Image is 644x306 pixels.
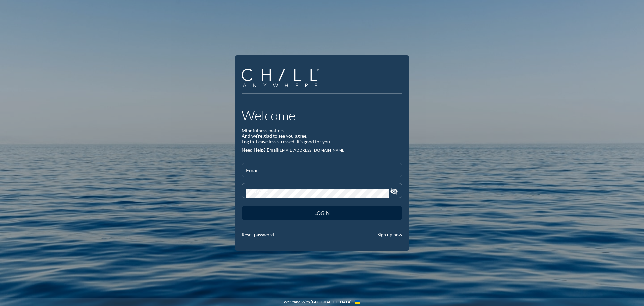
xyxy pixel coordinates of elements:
[241,232,274,237] a: Reset password
[241,206,402,220] button: Login
[241,107,402,123] h1: Welcome
[278,148,346,153] a: [EMAIL_ADDRESS][DOMAIN_NAME]
[253,210,391,216] div: Login
[377,232,402,237] a: Sign up now
[355,300,360,304] img: Flag_of_Ukraine.1aeecd60.svg
[390,187,398,195] i: visibility_off
[246,189,389,198] input: Password
[241,69,324,89] a: Company Logo
[284,300,352,304] a: We Stand With [GEOGRAPHIC_DATA]
[241,147,278,153] span: Need Help? Email
[241,69,319,88] img: Company Logo
[246,169,398,177] input: Email
[241,128,402,145] div: Mindfulness matters. And we’re glad to see you agree. Log in. Leave less stressed. It’s good for ...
